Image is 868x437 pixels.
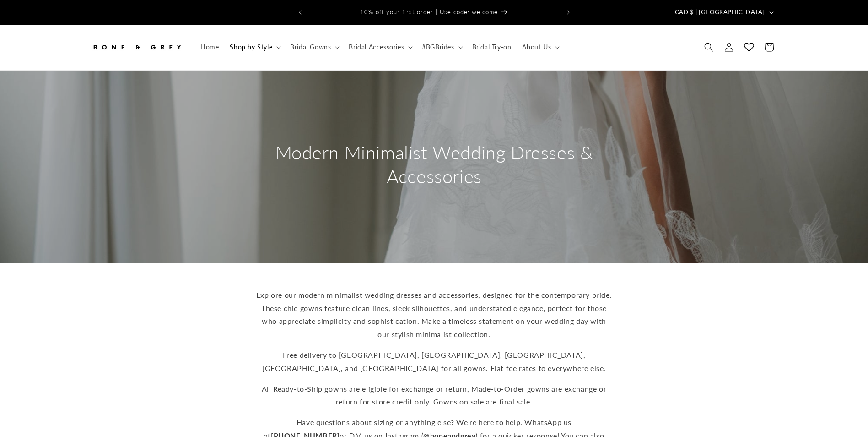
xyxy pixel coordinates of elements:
[699,37,719,57] summary: Search
[558,4,578,21] button: Next announcement
[195,38,224,57] a: Home
[87,34,186,61] a: Bone and Grey Bridal
[669,4,777,21] button: CAD $ | [GEOGRAPHIC_DATA]
[91,37,183,57] img: Bone and Grey Bridal
[247,141,622,188] h2: Modern Minimalist Wedding Dresses & Accessories
[256,382,613,409] p: All Ready-to-Ship gowns are eligible for exchange or return, Made-to-Order gowns are exchange or ...
[256,289,613,341] p: Explore our modern minimalist wedding dresses and accessories, designed for the contemporary brid...
[416,38,466,57] summary: #BGBrides
[343,38,416,57] summary: Bridal Accessories
[230,43,272,51] span: Shop by Style
[517,38,563,57] summary: About Us
[290,4,310,21] button: Previous announcement
[256,349,613,375] p: Free delivery to [GEOGRAPHIC_DATA], [GEOGRAPHIC_DATA], [GEOGRAPHIC_DATA], [GEOGRAPHIC_DATA], and ...
[467,38,517,57] a: Bridal Try-on
[200,43,219,51] span: Home
[472,43,512,51] span: Bridal Try-on
[349,43,404,51] span: Bridal Accessories
[224,38,285,57] summary: Shop by Style
[285,38,343,57] summary: Bridal Gowns
[290,43,331,51] span: Bridal Gowns
[675,8,765,17] span: CAD $ | [GEOGRAPHIC_DATA]
[422,43,454,51] span: #BGBrides
[522,43,551,51] span: About Us
[360,8,498,16] span: 10% off your first order | Use code: welcome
